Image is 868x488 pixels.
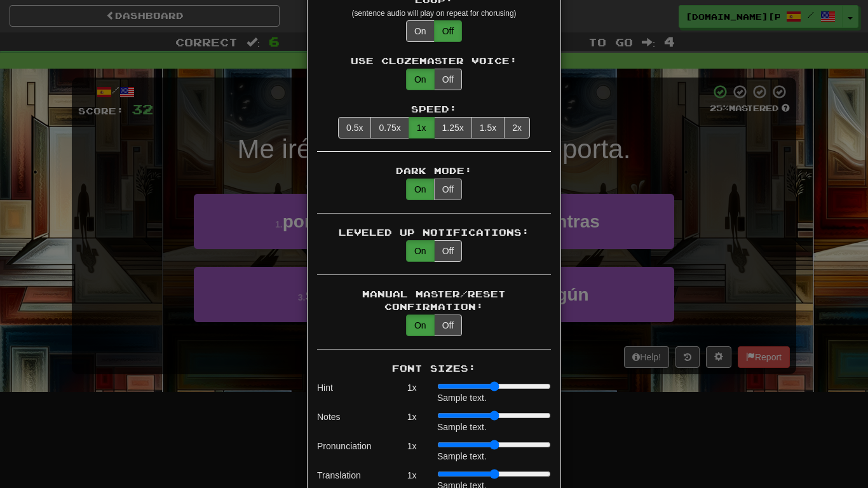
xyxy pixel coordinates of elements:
button: On [406,179,435,200]
button: Off [434,69,462,90]
button: Off [434,240,462,262]
div: Leveled Up Notifications: [317,226,551,239]
div: Hint [317,381,393,404]
div: 1 x [393,410,431,433]
button: Off [434,179,462,200]
div: Use Clozemaster text-to-speech [406,69,462,90]
div: 1 x [393,381,431,404]
button: 0.5x [338,117,371,139]
button: Off [434,315,462,336]
div: Dark Mode: [317,165,551,177]
div: Pronunciation [317,440,393,463]
button: 0.75x [370,117,409,139]
div: Use Clozemaster Voice: [317,55,551,67]
button: On [406,315,435,336]
div: Speed: [317,103,551,116]
div: 1 x [393,440,431,463]
div: Text-to-speech looping [406,20,462,42]
div: Manual Master/Reset Confirmation: [317,288,551,313]
button: 2x [504,117,530,139]
button: On [406,240,435,262]
div: Notes [317,410,393,433]
button: Off [434,20,462,42]
button: On [406,69,435,90]
button: 1.25x [434,117,472,139]
button: 1.5x [471,117,505,139]
div: Font Sizes: [317,362,551,375]
button: 1x [409,117,435,139]
div: Sample text. [437,391,551,404]
div: Text-to-speech speed [338,117,530,139]
small: (sentence audio will play on repeat for chorusing) [351,9,516,18]
div: Sample text. [437,450,551,463]
button: On [406,20,435,42]
div: Sample text. [437,421,551,433]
